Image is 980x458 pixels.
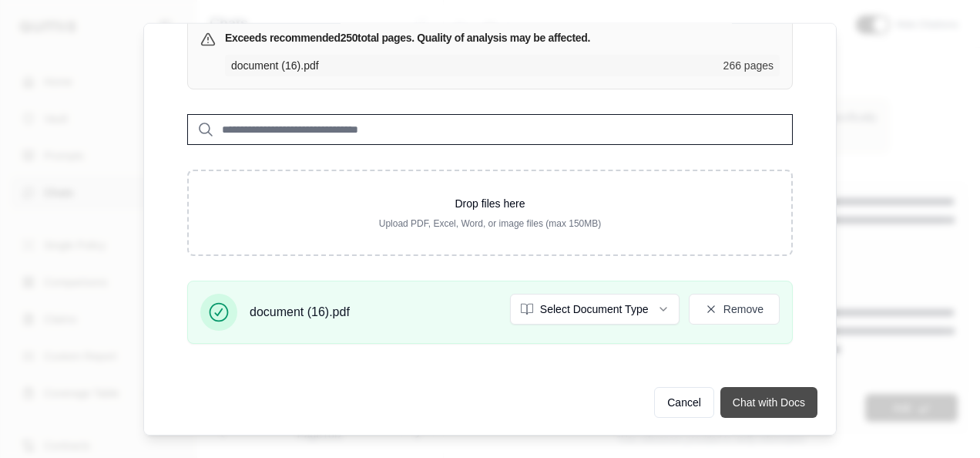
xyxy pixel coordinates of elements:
[689,294,780,325] button: Remove
[213,196,767,211] p: Drop files here
[225,30,590,45] h3: Exceeds recommended 250 total pages. Quality of analysis may be affected.
[723,58,774,73] span: 266 pages
[654,387,714,418] button: Cancel
[213,217,767,230] p: Upload PDF, Excel, Word, or image files (max 150MB)
[250,303,350,322] span: document (16).pdf
[720,387,817,418] button: Chat with Docs
[231,58,714,73] span: document (16).pdf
